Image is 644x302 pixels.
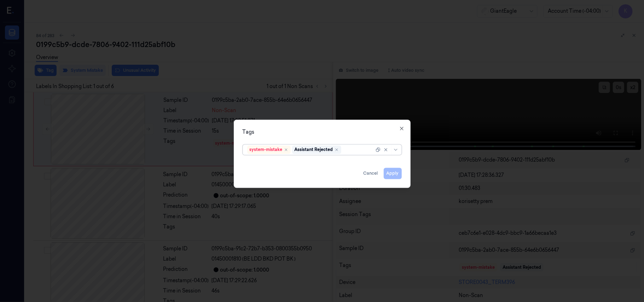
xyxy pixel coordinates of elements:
[284,148,288,152] div: Remove ,system-mistake
[335,148,339,152] div: Remove ,Assistant Rejected
[361,168,381,179] button: Cancel
[243,129,402,136] div: Tags
[295,147,333,153] div: Assistant Rejected
[250,147,283,153] div: system-mistake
